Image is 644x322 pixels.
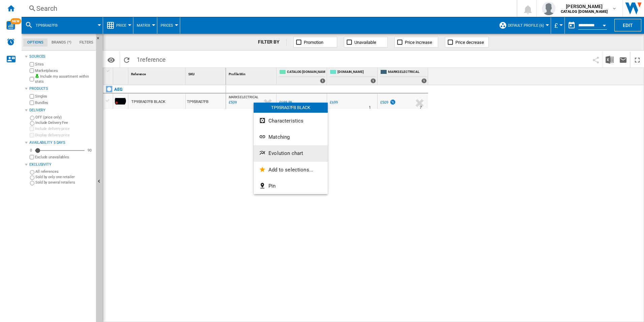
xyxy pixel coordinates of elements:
[254,103,328,113] div: TP95RA07FB BLACK
[254,162,328,178] button: Add to selections...
[268,167,313,173] span: Add to selections...
[254,178,328,194] button: Pin...
[268,150,303,156] span: Evolution chart
[268,183,276,189] span: Pin
[254,129,328,145] button: Matching
[268,118,303,124] span: Characteristics
[268,134,290,140] span: Matching
[254,113,328,129] button: Characteristics
[254,145,328,161] button: Evolution chart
